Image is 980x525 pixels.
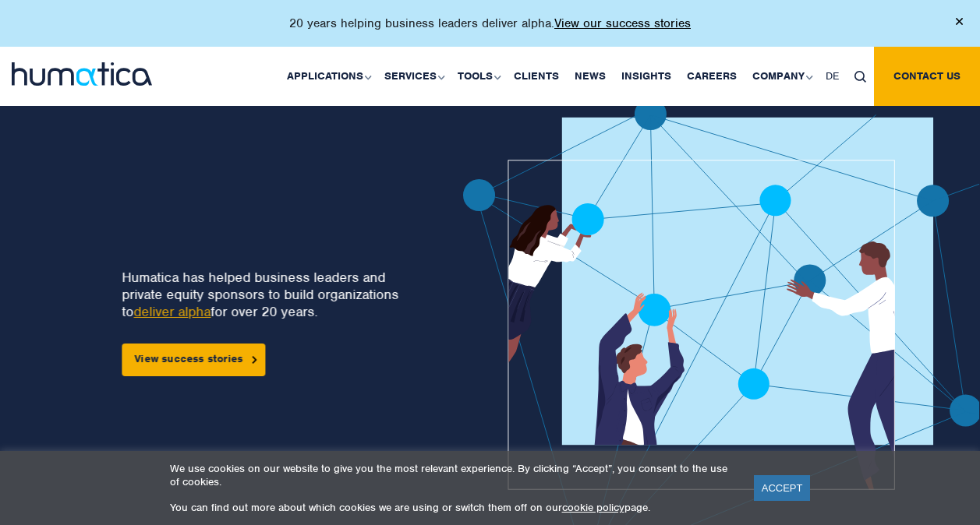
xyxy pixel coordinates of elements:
span: DE [826,69,839,83]
a: Tools [450,47,506,106]
img: logo [12,62,152,86]
a: Clients [506,47,567,106]
a: deliver alpha [134,303,211,320]
a: Insights [614,47,679,106]
a: ACCEPT [754,475,811,501]
p: 20 years helping business leaders deliver alpha. [289,16,691,31]
a: Careers [679,47,745,106]
p: Humatica has helped business leaders and private equity sponsors to build organizations to for ov... [122,269,408,320]
a: Services [377,47,450,106]
a: News [567,47,614,106]
a: DE [818,47,847,106]
img: arrowicon [253,356,257,363]
p: You can find out more about which cookies we are using or switch them off on our page. [170,501,734,514]
a: View our success stories [554,16,691,31]
img: search_icon [854,71,866,83]
a: Applications [279,47,377,106]
a: View success stories [122,344,266,376]
p: We use cookies on our website to give you the most relevant experience. By clicking “Accept”, you... [170,462,734,488]
a: cookie policy [562,501,624,514]
a: Company [745,47,818,106]
a: Contact us [874,47,980,106]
